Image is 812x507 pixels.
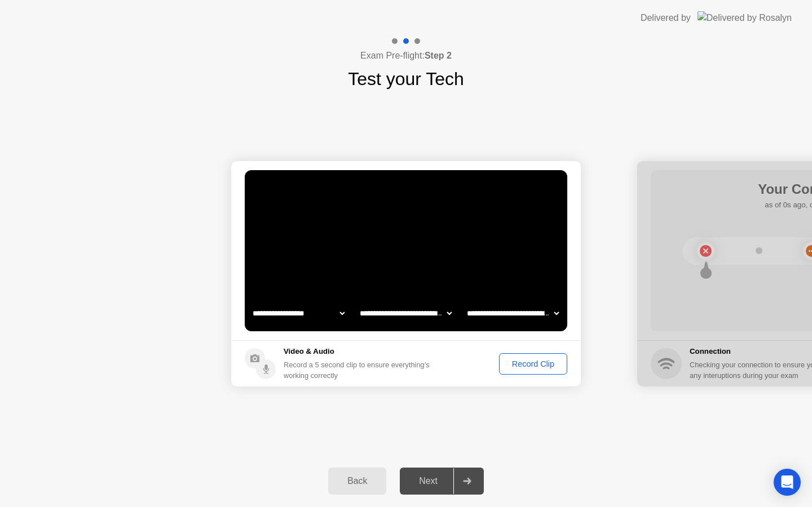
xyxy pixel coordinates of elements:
[698,11,792,24] img: Delivered by Rosalyn
[641,11,691,25] div: Delivered by
[403,476,453,486] div: Next
[400,468,484,495] button: Next
[358,302,454,324] select: Available speakers
[332,476,383,486] div: Back
[284,359,434,381] div: Record a 5 second clip to ensure everything’s working correctly
[348,65,464,92] h1: Test your Tech
[774,469,801,496] div: Open Intercom Messenger
[360,49,452,63] h4: Exam Pre-flight:
[328,468,386,495] button: Back
[284,346,434,357] h5: Video & Audio
[425,51,452,60] b: Step 2
[465,302,561,324] select: Available microphones
[250,302,347,324] select: Available cameras
[503,359,563,368] div: Record Clip
[499,353,567,375] button: Record Clip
